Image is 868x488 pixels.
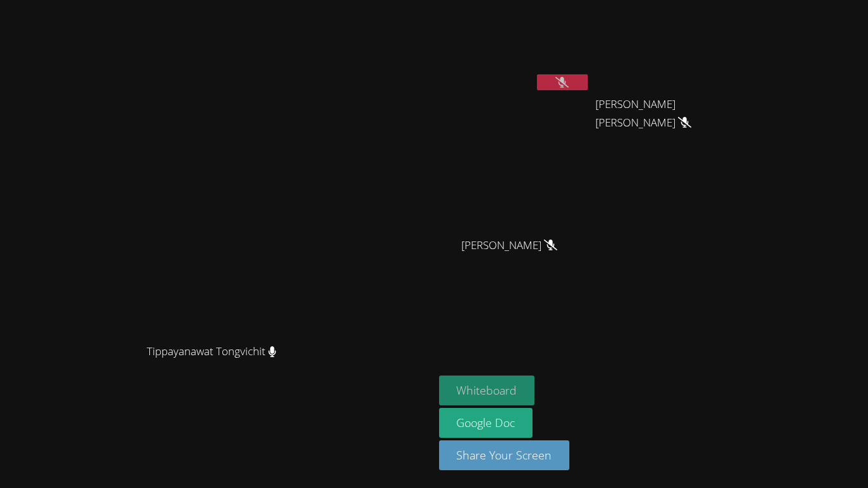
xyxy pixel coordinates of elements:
a: Google Doc [439,408,533,438]
span: [PERSON_NAME] [PERSON_NAME] [595,95,736,132]
span: Tippayanawat Tongvichit [147,342,276,361]
span: [PERSON_NAME] [461,236,557,255]
button: Whiteboard [439,376,535,405]
button: Share Your Screen [439,440,570,470]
